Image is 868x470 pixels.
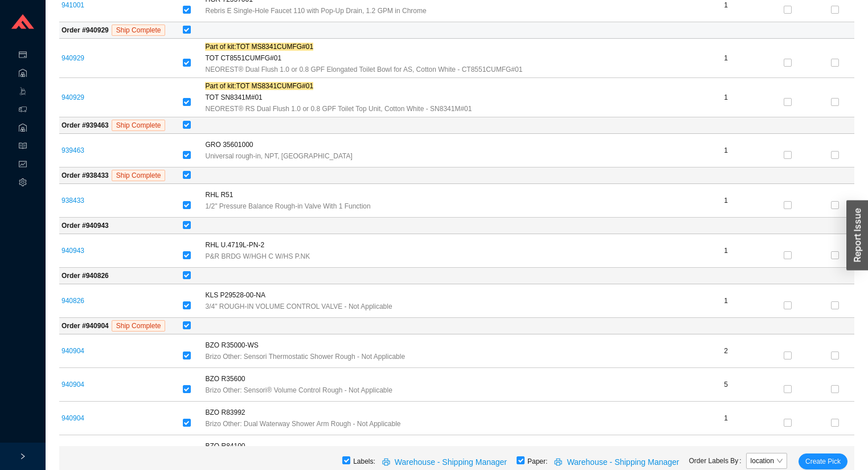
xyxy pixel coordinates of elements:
span: Brizo Other: Dual Waterway Shower Arm Rough - Not Applicable [205,418,400,430]
span: Create Pick [805,456,841,467]
strong: Order # 940929 [62,26,109,34]
td: 1 [693,184,759,218]
a: 940943 [62,247,84,255]
span: Ship Complete [112,24,166,36]
td: 1 [693,39,759,78]
strong: Order # 938433 [62,171,109,179]
span: 1/2" Pressure Balance Rough-in Valve With 1 Function [205,201,370,212]
span: P&R BRDG W/HGH C W/HS P.NK [205,251,310,262]
span: credit-card [19,47,27,65]
a: 940929 [62,93,84,101]
span: RHL R51 [205,189,233,201]
a: 940904 [62,347,84,355]
span: printer [554,458,564,467]
label: Order Labels By [689,453,746,469]
a: 940904 [62,381,84,389]
span: read [19,138,27,156]
span: right [19,453,26,460]
span: BZO R35000-WS [205,340,258,351]
strong: Order # 940943 [62,222,109,230]
span: Brizo Other: Sensori® Volume Control Rough - Not Applicable [205,385,392,396]
span: setting [19,174,27,193]
a: 940904 [62,414,84,422]
strong: Order # 940826 [62,272,109,280]
a: 940929 [62,54,84,62]
span: Ship Complete [112,170,166,181]
mark: Part of kit: TOT MS8341CUMFG#01 [205,82,313,90]
span: BZO R35600 [205,373,245,385]
span: location [751,453,783,468]
td: 4 [693,435,759,469]
a: 938433 [62,197,84,205]
td: 1 [693,234,759,268]
span: TOT SN8341M#01 [205,92,262,103]
mark: Part of kit: TOT MS8341CUMFG#01 [205,43,313,51]
span: NEOREST® Dual Flush 1.0 or 0.8 GPF Elongated Toilet Bowl for AS, Cotton White - CT8551CUMFG#01 [205,64,522,75]
td: 2 [693,334,759,368]
span: KLS P29528-00-NA [205,289,265,301]
span: BZO R83992 [205,407,245,418]
strong: Order # 940904 [62,322,109,330]
span: fund [19,156,27,174]
span: Warehouse - Shipping Manager [567,456,679,469]
span: TOT CT8551CUMFG#01 [205,52,281,64]
span: GRO 35601000 [205,139,253,150]
td: 1 [693,284,759,318]
span: Brizo Other: Sensori Thermostatic Shower Rough - Not Applicable [205,351,405,362]
span: Warehouse - Shipping Manager [395,456,507,469]
td: 5 [693,368,759,402]
button: printerWarehouse - Shipping Manager [375,453,517,469]
td: 1 [693,134,759,167]
td: 1 [693,78,759,117]
button: printerWarehouse - Shipping Manager [547,453,689,469]
span: 3/4" ROUGH-IN VOLUME CONTROL VALVE - Not Applicable [205,301,392,312]
strong: Order # 939463 [62,121,109,129]
span: NEOREST® RS Dual Flush 1.0 or 0.8 GPF Toilet Top Unit, Cotton White - SN8341M#01 [205,103,472,115]
span: printer [382,458,392,467]
button: Create Pick [799,453,847,469]
span: Universal rough-in, NPT, [GEOGRAPHIC_DATA] [205,150,352,162]
span: Ship Complete [112,120,166,131]
td: 1 [693,402,759,435]
span: Ship Complete [112,320,166,332]
span: Rebris E Single-Hole Faucet 110 with Pop-Up Drain, 1.2 GPM in Chrome [205,5,426,17]
a: 940826 [62,297,84,305]
a: 939463 [62,146,84,154]
a: 941001 [62,1,84,9]
span: RHL U.4719L-PN-2 [205,239,264,251]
